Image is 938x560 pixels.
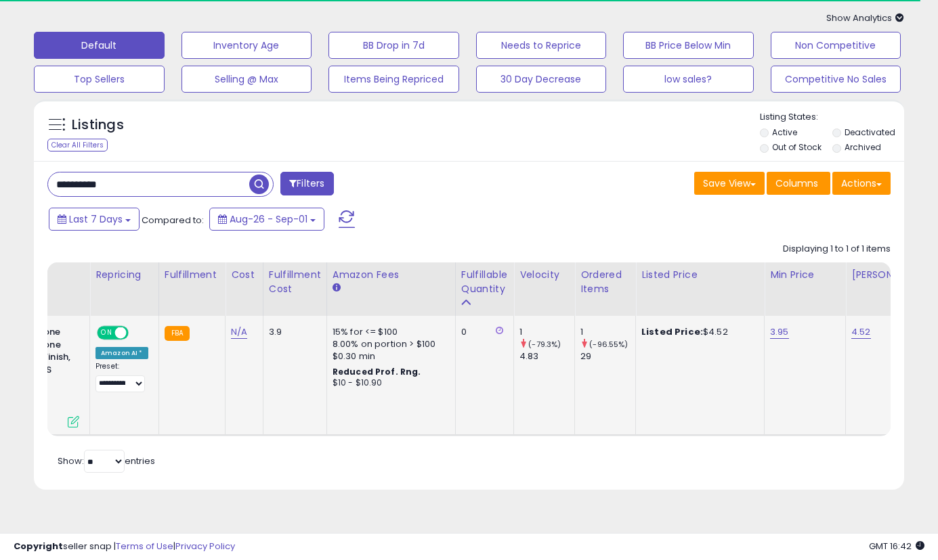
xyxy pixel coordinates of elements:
[14,540,235,553] div: seller snap | |
[34,32,165,59] button: Default
[770,325,789,339] a: 3.95
[519,268,569,282] div: Velocity
[783,243,891,256] div: Displaying 1 to 1 of 1 items
[95,362,148,392] div: Preset:
[767,172,830,195] button: Columns
[165,268,219,282] div: Fulfillment
[69,212,123,226] span: Last 7 Days
[333,377,445,389] div: $10 - $10.90
[333,326,445,338] div: 15% for <= $100
[580,350,635,363] div: 29
[869,540,924,553] span: 2025-09-9 16:42 GMT
[49,208,140,231] button: Last 7 Days
[209,208,324,231] button: Aug-26 - Sep-01
[623,32,754,59] button: BB Price Below Min
[580,268,630,296] div: Ordered Items
[580,326,635,338] div: 1
[116,540,173,553] a: Terms of Use
[845,141,881,153] label: Archived
[826,11,904,24] span: Show Analytics
[72,116,124,135] h5: Listings
[231,268,257,282] div: Cost
[476,32,607,59] button: Needs to Reprice
[771,32,901,59] button: Non Competitive
[851,325,871,339] a: 4.52
[182,32,312,59] button: Inventory Age
[280,172,333,195] button: Filters
[58,454,155,467] span: Show: entries
[175,540,235,553] a: Privacy Policy
[623,66,754,93] button: low sales?
[770,268,840,282] div: Min Price
[328,66,459,93] button: Items Being Repriced
[34,66,165,93] button: Top Sellers
[127,327,148,339] span: OFF
[589,339,628,350] small: (-96.55%)
[461,268,508,296] div: Fulfillable Quantity
[772,126,797,138] label: Active
[851,268,932,282] div: [PERSON_NAME]
[641,326,754,338] div: $4.52
[47,139,108,151] div: Clear All Filters
[333,282,341,294] small: Amazon Fees.
[333,350,445,363] div: $0.30 min
[641,268,759,282] div: Listed Price
[333,268,450,282] div: Amazon Fees
[476,66,607,93] button: 30 Day Decrease
[14,540,63,553] strong: Copyright
[98,327,115,339] span: ON
[269,326,316,338] div: 3.9
[641,325,703,338] b: Listed Price:
[832,172,891,195] button: Actions
[760,111,904,124] p: Listing States:
[772,141,822,153] label: Out of Stock
[694,172,765,195] button: Save View
[333,366,421,377] b: Reduced Prof. Rng.
[165,326,190,341] small: FBA
[230,212,307,226] span: Aug-26 - Sep-01
[328,32,459,59] button: BB Drop in 7d
[519,350,574,363] div: 4.83
[95,347,148,359] div: Amazon AI *
[461,326,503,338] div: 0
[771,66,901,93] button: Competitive No Sales
[333,338,445,350] div: 8.00% on portion > $100
[528,339,561,350] small: (-79.3%)
[269,268,321,296] div: Fulfillment Cost
[845,126,895,138] label: Deactivated
[95,268,153,282] div: Repricing
[519,326,574,338] div: 1
[182,66,312,93] button: Selling @ Max
[231,325,247,339] a: N/A
[142,214,204,227] span: Compared to:
[775,177,818,190] span: Columns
